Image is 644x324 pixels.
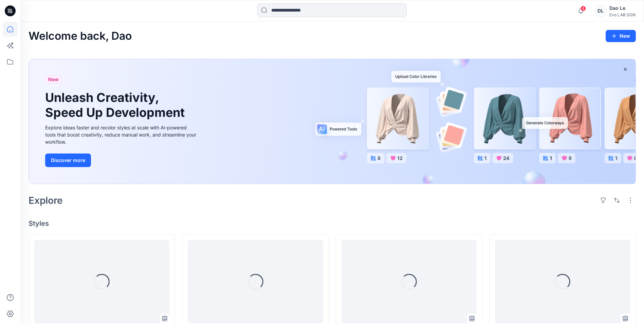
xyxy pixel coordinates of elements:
h2: Welcome back, Dao [29,30,132,42]
div: Evo LAB SGN [609,12,636,17]
span: New [48,75,59,84]
span: 4 [581,6,586,11]
a: Discover more [45,154,198,167]
h2: Explore [29,195,63,206]
div: Dao Le [609,4,636,12]
button: New [606,30,636,42]
div: Explore ideas faster and recolor styles at scale with AI-powered tools that boost creativity, red... [45,124,198,145]
button: Discover more [45,154,91,167]
h4: Styles [29,219,636,228]
h1: Unleash Creativity, Speed Up Development [45,90,188,120]
div: DL [594,5,607,17]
